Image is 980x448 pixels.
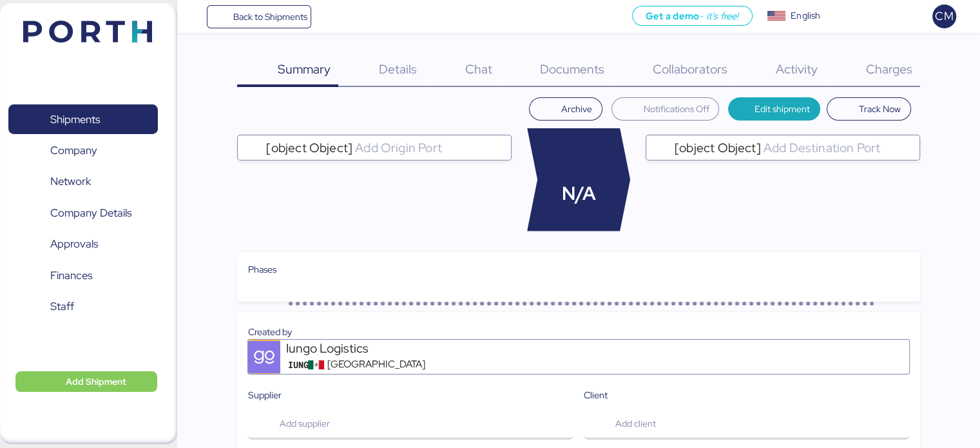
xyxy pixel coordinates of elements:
div: Phases [247,262,909,277]
input: [object Object] [352,140,506,155]
span: Shipments [50,110,100,129]
span: Add supplier [279,416,329,431]
span: Add Shipment [66,374,126,389]
div: English [791,9,820,23]
span: Collaborators [653,61,727,77]
span: Notifications Off [643,101,709,117]
span: Chat [465,61,492,77]
span: Company Details [50,204,131,222]
span: [GEOGRAPHIC_DATA] [327,357,425,372]
input: [object Object] [761,140,914,155]
span: [object Object] [266,142,352,153]
button: Edit shipment [728,97,820,121]
span: Activity [776,61,818,77]
a: Staff [8,292,158,322]
div: Iungo Logistics [285,340,440,357]
button: Track Now [827,97,911,121]
span: Staff [50,297,74,316]
span: Summary [278,61,331,77]
a: Approvals [8,229,158,259]
a: Back to Shipments [207,5,312,28]
button: Archive [529,97,602,121]
span: Finances [50,266,92,285]
span: Documents [540,61,604,77]
a: Shipments [8,104,158,134]
div: Created by [247,325,909,339]
button: Add client [584,407,910,440]
button: Add supplier [247,407,573,440]
span: Archive [561,101,592,117]
span: Charges [865,61,912,77]
span: Track Now [859,101,901,117]
span: Back to Shipments [233,9,307,24]
a: Network [8,167,158,197]
span: Details [379,61,417,77]
button: Menu [185,6,207,28]
span: Edit shipment [754,101,810,117]
span: Approvals [50,235,98,253]
button: Add Shipment [15,371,157,392]
a: Company Details [8,199,158,228]
span: Add client [615,416,656,431]
span: Company [50,141,97,160]
span: CM [935,8,953,24]
span: N/A [562,180,596,208]
a: Finances [8,261,158,291]
span: Network [50,172,91,191]
span: [object Object] [675,142,761,153]
button: Notifications Off [611,97,720,121]
a: Company [8,136,158,166]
